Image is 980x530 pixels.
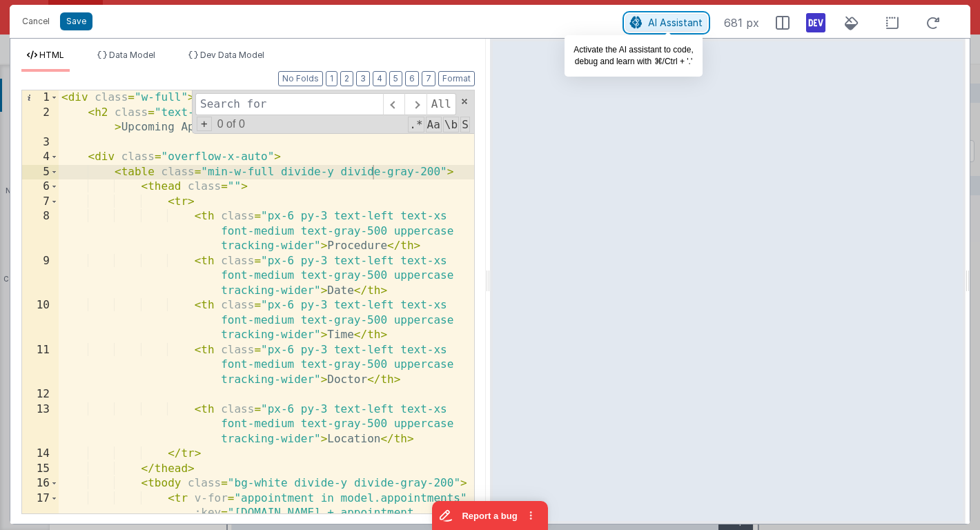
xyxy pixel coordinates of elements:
[443,117,459,132] span: Whole Word Search
[22,179,59,195] div: 6
[625,14,707,32] button: AI Assistant
[22,462,59,477] div: 15
[22,150,59,165] div: 4
[22,209,59,254] div: 8
[432,501,548,530] iframe: Marker.io feedback button
[389,71,402,86] button: 5
[15,12,57,31] button: Cancel
[460,117,470,132] span: Search In Selection
[565,35,703,77] div: Activate the AI assistant to code, debug and learn with ⌘/Ctrl + '.'
[212,118,251,130] span: 0 of 0
[422,71,435,86] button: 7
[340,71,353,86] button: 2
[278,71,323,86] button: No Folds
[373,71,386,86] button: 4
[22,402,59,447] div: 13
[22,298,59,343] div: 10
[22,106,59,135] div: 2
[22,343,59,388] div: 11
[195,93,383,115] input: Search for
[22,90,59,106] div: 1
[22,195,59,210] div: 7
[200,50,264,60] span: Dev Data Model
[356,71,370,86] button: 3
[427,93,456,115] span: Alt-Enter
[22,446,59,462] div: 14
[405,71,419,86] button: 6
[197,117,212,131] span: Toggel Replace mode
[22,165,59,180] div: 5
[724,14,759,31] span: 681 px
[22,387,59,402] div: 12
[22,476,59,491] div: 16
[408,117,424,132] span: RegExp Search
[109,50,155,60] span: Data Model
[648,17,703,28] span: AI Assistant
[39,50,64,60] span: HTML
[426,117,442,132] span: CaseSensitive Search
[326,71,337,86] button: 1
[22,254,59,299] div: 9
[60,12,92,30] button: Save
[438,71,475,86] button: Format
[22,135,59,150] div: 3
